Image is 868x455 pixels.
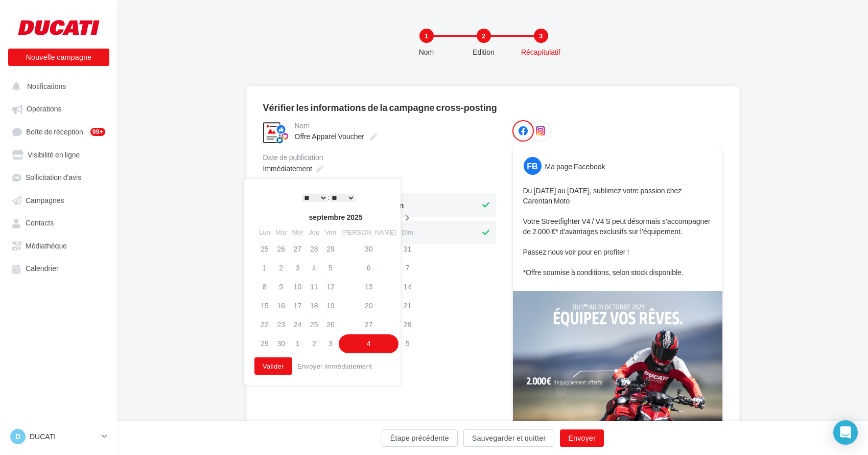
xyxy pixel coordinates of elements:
[6,99,111,118] a: Opérations
[8,49,109,66] button: Nouvelle campagne
[6,122,111,141] a: Boîte de réception99+
[289,315,306,334] td: 24
[30,431,98,442] p: DUCATI
[90,128,105,136] div: 99+
[289,259,306,278] td: 3
[263,103,497,112] div: Vérifier les informations de la campagne cross-posting
[322,297,339,315] td: 19
[545,162,605,172] div: Ma page Facebook
[508,47,574,57] div: Récapitulatif
[26,219,54,227] span: Contacts
[26,173,81,182] span: Sollicitation d'avis
[256,240,273,259] td: 25
[289,334,306,353] td: 1
[560,429,604,447] button: Envoyer
[6,213,111,232] a: Contacts
[306,278,322,297] td: 11
[339,259,398,278] td: 6
[15,431,20,442] span: D
[322,278,339,297] td: 12
[273,225,289,240] th: Mar
[306,315,322,334] td: 25
[28,150,80,159] span: Visibilité en ligne
[6,236,111,255] a: Médiathèque
[322,225,339,240] th: Ven
[322,334,339,353] td: 3
[273,259,289,278] td: 2
[339,278,398,297] td: 13
[273,315,289,334] td: 23
[289,225,306,240] th: Mer
[27,82,66,90] span: Notifications
[289,278,306,297] td: 10
[523,186,712,278] p: Du [DATE] au [DATE], sublimez votre passion chez Carentan Moto Votre Streetfighter V4 / V4 S peut...
[256,225,273,240] th: Lun
[306,259,322,278] td: 4
[273,240,289,259] td: 26
[382,429,458,447] button: Étape précédente
[6,77,107,95] button: Notifications
[256,259,273,278] td: 1
[306,240,322,259] td: 28
[256,315,273,334] td: 22
[6,145,111,164] a: Visibilité en ligne
[273,278,289,297] td: 9
[398,297,416,315] td: 21
[26,127,83,136] span: Boîte de réception
[6,168,111,186] a: Sollicitation d'avis
[256,278,273,297] td: 8
[27,105,61,113] span: Opérations
[295,122,494,129] div: Nom
[398,334,416,353] td: 5
[398,278,416,297] td: 14
[398,315,416,334] td: 28
[322,240,339,259] td: 29
[26,241,67,250] span: Médiathèque
[289,297,306,315] td: 17
[339,334,398,353] td: 4
[273,334,289,353] td: 30
[256,334,273,353] td: 29
[263,164,312,173] span: Immédiatement
[254,357,292,375] button: Valider
[8,427,109,446] a: D DUCATI
[339,297,398,315] td: 20
[263,154,496,161] div: Date de publication
[419,29,434,43] div: 1
[306,297,322,315] td: 18
[273,210,398,225] th: septembre 2025
[534,29,548,43] div: 3
[306,225,322,240] th: Jeu
[398,259,416,278] td: 7
[339,225,398,240] th: [PERSON_NAME]
[6,191,111,209] a: Campagnes
[477,29,491,43] div: 2
[322,315,339,334] td: 26
[256,297,273,315] td: 15
[398,225,416,240] th: Dim
[295,132,365,141] span: Offre Apparel Voucher
[339,315,398,334] td: 27
[6,259,111,277] a: Calendrier
[463,429,554,447] button: Sauvegarder et quitter
[273,297,289,315] td: 16
[524,157,542,175] div: FB
[833,420,858,445] div: Open Intercom Messenger
[394,47,459,57] div: Nom
[398,240,416,259] td: 31
[322,259,339,278] td: 5
[451,47,517,57] div: Edition
[306,334,322,353] td: 2
[293,360,376,372] button: Envoyer immédiatement
[339,240,398,259] td: 30
[277,190,380,205] div: :
[289,240,306,259] td: 27
[26,196,64,204] span: Campagnes
[26,264,59,273] span: Calendrier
